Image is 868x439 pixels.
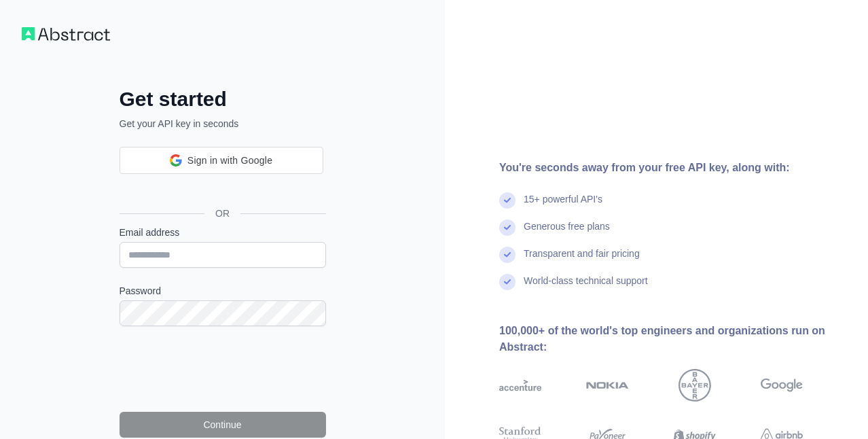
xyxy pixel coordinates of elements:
[22,27,110,41] img: Workflow
[187,154,272,168] span: Sign in with Google
[120,147,323,174] div: Sign in with Google
[524,274,648,301] div: World-class technical support
[113,173,330,203] iframe: Sign in with Google Button
[120,284,326,298] label: Password
[524,192,602,219] div: 15+ powerful API's
[499,369,541,402] img: accenture
[586,369,628,402] img: nokia
[524,247,640,274] div: Transparent and fair pricing
[499,219,516,236] img: check mark
[120,226,326,239] label: Email address
[679,369,711,402] img: bayer
[120,343,326,396] iframe: reCAPTCHA
[499,323,846,355] div: 100,000+ of the world's top engineers and organizations run on Abstract:
[204,207,240,220] span: OR
[761,369,803,402] img: google
[524,219,610,247] div: Generous free plans
[499,160,846,176] div: You're seconds away from your free API key, along with:
[120,173,323,203] div: Sign in with Google. Opens in new tab
[499,192,516,209] img: check mark
[120,117,326,130] p: Get your API key in seconds
[120,412,326,438] button: Continue
[499,247,516,263] img: check mark
[499,274,516,290] img: check mark
[120,87,326,111] h2: Get started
